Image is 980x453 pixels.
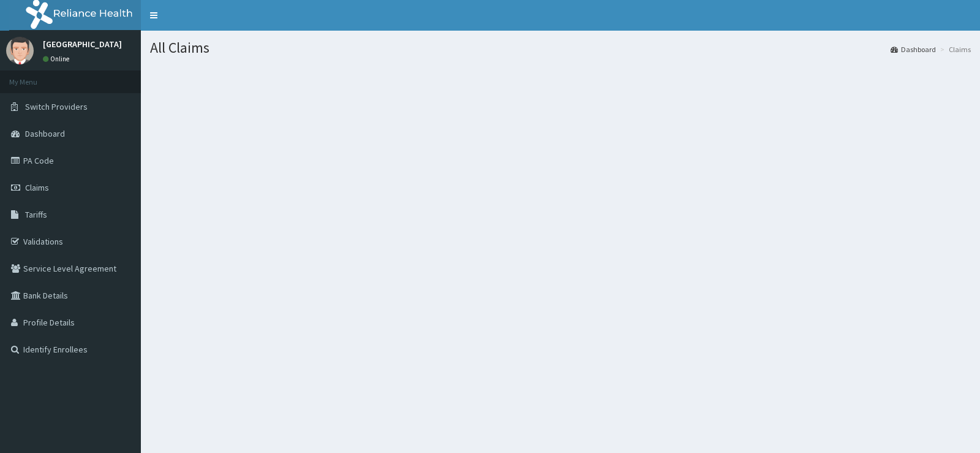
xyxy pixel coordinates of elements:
[6,37,34,64] img: User Image
[25,101,88,112] span: Switch Providers
[25,209,47,220] span: Tariffs
[43,40,122,48] p: [GEOGRAPHIC_DATA]
[25,128,65,139] span: Dashboard
[43,55,72,63] a: Online
[25,182,49,193] span: Claims
[891,44,936,55] a: Dashboard
[150,40,971,56] h1: All Claims
[937,44,971,55] li: Claims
